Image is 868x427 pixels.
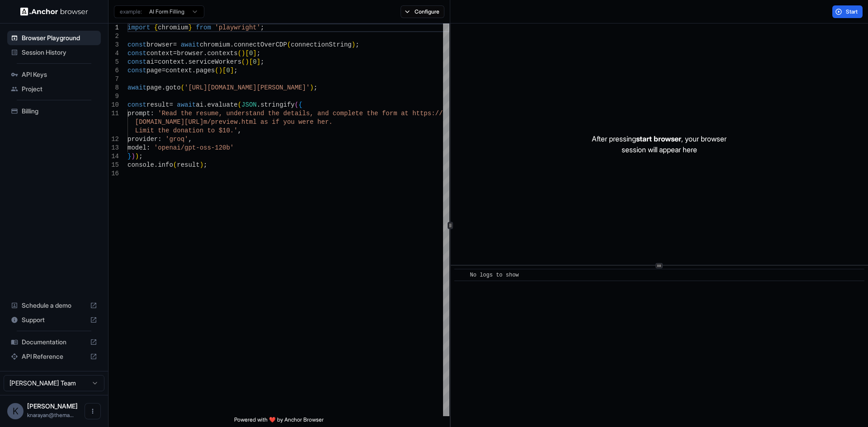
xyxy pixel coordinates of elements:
[260,24,264,31] span: ;
[22,338,86,347] span: Documentation
[241,50,245,57] span: )
[253,58,256,66] span: 0
[203,118,333,126] span: m/preview.html as if you were her.
[257,101,260,108] span: .
[127,84,146,91] span: await
[135,127,238,134] span: Limit the donation to $10.'
[241,58,245,66] span: (
[249,50,253,57] span: 0
[165,136,188,143] span: 'groq'
[298,101,302,108] span: {
[238,50,241,57] span: (
[158,136,161,143] span: :
[127,101,146,108] span: const
[108,58,119,66] div: 5
[135,153,139,160] span: )
[108,144,119,152] div: 13
[162,84,165,91] span: .
[146,50,173,57] span: context
[108,41,119,49] div: 3
[154,24,158,31] span: {
[127,50,146,57] span: const
[188,24,192,31] span: }
[832,5,863,18] button: Start
[146,67,162,74] span: page
[154,161,158,169] span: .
[234,416,324,427] span: Powered with ❤️ by Anchor Browser
[22,301,86,310] span: Schedule a demo
[238,127,241,134] span: ,
[203,50,207,57] span: .
[146,84,162,91] span: page
[22,48,97,57] span: Session History
[165,84,181,91] span: goto
[401,5,444,18] button: Configure
[245,58,249,66] span: )
[127,144,146,151] span: model
[108,23,119,32] div: 1
[158,24,188,31] span: chromium
[241,101,257,108] span: JSON
[7,403,24,419] div: K
[108,152,119,161] div: 14
[222,67,226,74] span: [
[257,50,260,57] span: ;
[287,41,291,48] span: (
[127,153,131,160] span: }
[314,84,317,91] span: ;
[470,272,519,278] span: No logs to show
[245,50,249,57] span: [
[7,67,101,82] div: API Keys
[184,58,188,66] span: .
[146,101,169,108] span: result
[146,144,150,151] span: :
[295,101,298,108] span: (
[207,50,237,57] span: contexts
[22,33,97,42] span: Browser Playground
[108,49,119,58] div: 4
[257,58,260,66] span: ]
[20,7,88,16] img: Anchor Logo
[131,153,135,160] span: )
[22,84,97,94] span: Project
[184,84,310,91] span: '[URL][DOMAIN_NAME][PERSON_NAME]'
[127,161,154,169] span: console
[181,84,184,91] span: (
[181,41,200,48] span: await
[173,161,177,169] span: (
[352,41,355,48] span: )
[108,101,119,109] div: 10
[22,107,97,116] span: Billing
[234,41,287,48] span: connectOverCDP
[146,41,173,48] span: browser
[108,161,119,169] div: 15
[177,161,199,169] span: result
[27,412,74,418] span: knarayan@themarketechgroup.com
[219,67,222,74] span: )
[127,110,150,117] span: prompt
[310,84,313,91] span: )
[7,31,101,45] div: Browser Playground
[177,101,196,108] span: await
[200,41,230,48] span: chromium
[108,92,119,101] div: 9
[348,110,443,117] span: lete the form at https://
[158,110,348,117] span: 'Read the resume, understand the details, and comp
[22,352,86,361] span: API Reference
[192,67,196,74] span: .
[108,84,119,92] div: 8
[169,101,173,108] span: =
[215,67,218,74] span: (
[7,313,101,327] div: Support
[27,402,78,410] span: Krish Narayan
[7,298,101,313] div: Schedule a demo
[108,66,119,75] div: 6
[177,50,203,57] span: browser
[108,32,119,41] div: 2
[108,135,119,144] div: 12
[139,153,142,160] span: ;
[120,8,142,15] span: example:
[108,169,119,178] div: 16
[260,58,264,66] span: ;
[127,58,146,66] span: const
